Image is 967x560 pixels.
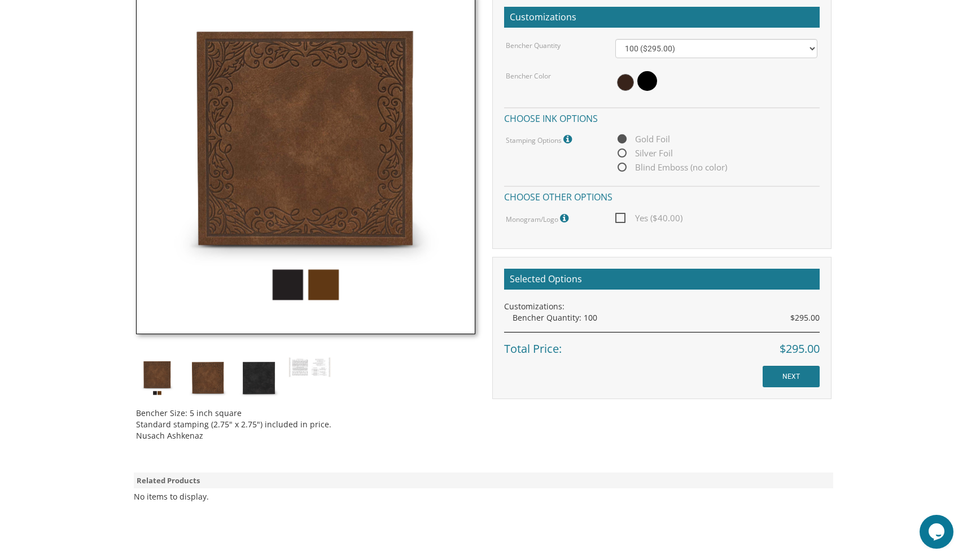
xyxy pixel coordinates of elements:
h4: Choose ink options [504,107,820,127]
div: Customizations: [504,301,820,312]
div: Total Price: [504,332,820,357]
label: Bencher Color [506,71,551,81]
label: Bencher Quantity [506,41,561,50]
h4: Choose other options [504,186,820,205]
img: tiferes_seude.jpg [136,357,178,399]
img: black_seude.jpg [238,357,280,399]
span: Blind Emboss (no color) [615,160,727,174]
span: Yes ($40.00) [615,211,682,225]
img: bp%20bencher%20inside%201.JPG [288,357,331,378]
div: Bencher Size: 5 inch square Standard stamping (2.75" x 2.75") included in price. Nusach Ashkenaz [136,399,475,441]
div: Related Products [134,473,834,489]
label: Monogram/Logo [506,211,571,226]
span: Silver Foil [615,146,673,160]
input: NEXT [763,366,820,387]
div: Bencher Quantity: 100 [513,312,820,323]
h2: Customizations [504,7,820,28]
label: Stamping Options [506,132,575,147]
img: brown_seude.jpg [187,357,229,399]
h2: Selected Options [504,269,820,290]
iframe: chat widget [920,515,956,549]
span: Gold Foil [615,132,670,146]
span: $295.00 [790,312,820,323]
span: $295.00 [780,341,820,357]
div: No items to display. [134,491,209,502]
